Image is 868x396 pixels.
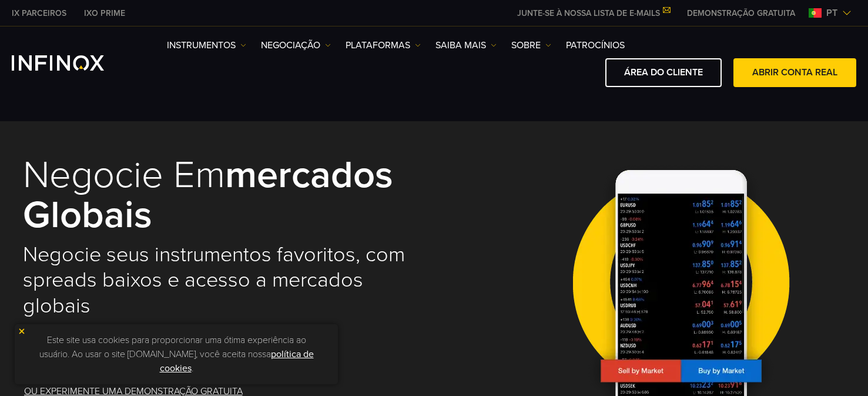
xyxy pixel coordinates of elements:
a: INFINOX [3,7,75,19]
a: JUNTE-SE À NOSSA LISTA DE E-MAILS [508,8,678,18]
a: NEGOCIAÇÃO [261,38,331,52]
img: yellow close icon [18,327,26,335]
strong: mercados globais [23,152,393,238]
h2: Negocie seus instrumentos favoritos, com spreads baixos e acesso a mercados globais [23,242,418,320]
a: ABRIR CONTA REAL [733,58,856,87]
a: PLATAFORMAS [346,38,421,52]
a: ÁREA DO CLIENTE [605,58,722,87]
a: INFINOX [75,7,134,19]
a: Instrumentos [167,38,246,52]
a: Patrocínios [566,38,625,52]
p: Este site usa cookies para proporcionar uma ótima experiência ao usuário. Ao usar o site [DOMAIN_... [21,330,332,378]
a: Saiba mais [435,38,497,52]
a: SOBRE [511,38,551,52]
a: INFINOX MENU [678,7,804,19]
a: INFINOX Logo [12,55,132,71]
h1: Negocie em [23,155,418,236]
span: pt [822,6,842,20]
